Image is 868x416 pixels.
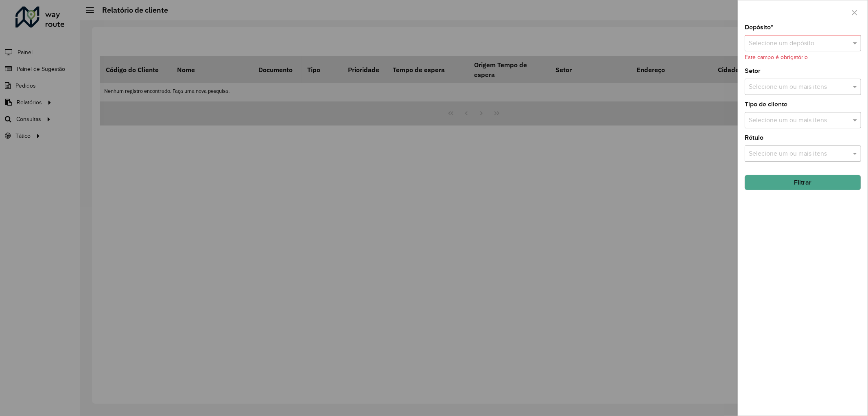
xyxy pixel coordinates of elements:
[745,133,763,143] label: Rótulo
[745,22,773,32] label: Depósito
[745,54,808,60] formly-validation-message: Este campo é obrigatório
[745,99,787,109] label: Tipo de cliente
[745,66,761,76] label: Setor
[745,175,861,190] button: Filtrar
